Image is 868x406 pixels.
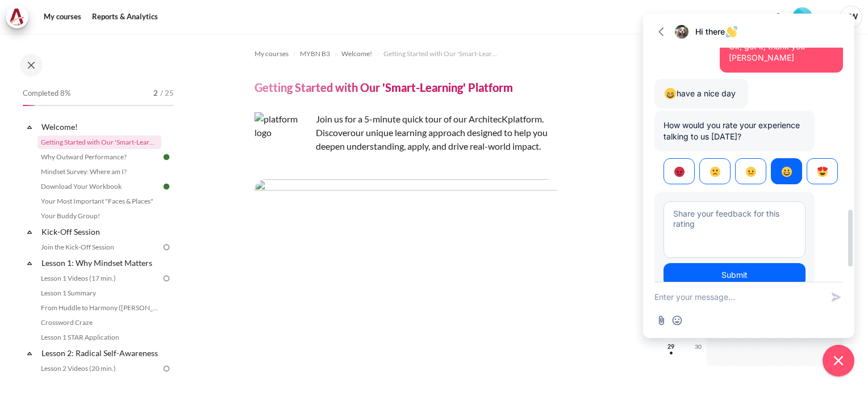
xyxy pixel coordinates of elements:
span: 30 [690,338,707,355]
div: Level #1 [792,6,812,27]
a: Lesson 1 Videos (17 min.) [37,272,161,285]
span: 2 [153,88,158,99]
h4: Getting Started with Our 'Smart-Learning' Platform [254,80,513,95]
span: . [316,127,548,151]
a: My courses [254,47,289,61]
a: Level #1 [788,6,817,27]
a: Lesson 1: Why Mindset Matters [40,255,161,270]
span: Collapse [24,257,35,269]
img: Architeck [9,9,25,26]
span: MYBN B3 [300,49,330,59]
img: Done [161,152,172,162]
span: HW [840,6,862,28]
a: Getting Started with Our 'Smart-Learning' Platform [383,47,497,61]
a: Mindset Survey: Where am I? [37,165,161,179]
div: Show notification window with no new notifications [770,9,787,26]
a: Crossword Craze [37,316,161,329]
a: Welcome! [40,119,161,134]
a: Architeck Architeck [6,6,34,28]
a: Welcome! [341,47,372,61]
span: My courses [254,49,289,59]
a: Lesson 1 Summary [37,286,161,300]
a: Join the Kick-Off Session [37,240,161,254]
span: Collapse [24,121,35,133]
span: 29 [662,338,679,355]
a: MYBN B3 [300,47,330,61]
div: 8% [23,105,35,106]
p: Join us for a 5-minute quick tour of our ArchitecK platform. Discover [254,112,557,153]
a: My courses [40,6,85,28]
span: Welcome! [341,49,372,59]
span: Collapse [24,226,35,238]
img: Done [161,181,172,192]
img: Level #1 [792,7,812,27]
a: Your Buddy Group! [37,209,161,223]
nav: Navigation bar [254,45,557,63]
a: Getting Started with Our 'Smart-Learning' Platform [37,136,161,149]
a: Lesson 2 Videos (20 min.) [37,362,161,375]
a: Kick-Off Session [40,224,161,239]
a: Lesson 1 STAR Application [37,331,161,344]
img: To do [161,273,172,284]
span: / 25 [160,88,174,99]
img: platform logo [254,112,311,168]
a: From Huddle to Harmony ([PERSON_NAME]'s Story) [37,301,161,315]
img: To do [161,363,172,374]
span: Collapse [24,348,35,359]
a: Why Outward Performance? [37,150,161,164]
a: Monday, 29 September events [662,343,679,350]
img: To do [161,242,172,252]
a: Lesson 2: Radical Self-Awareness [40,345,161,361]
a: Download Your Workbook [37,180,161,193]
a: User menu [840,6,862,28]
a: Reports & Analytics [88,6,162,28]
button: Languages [818,9,835,26]
a: Your Most Important "Faces & Places" [37,194,161,208]
span: Getting Started with Our 'Smart-Learning' Platform [383,49,497,59]
span: our unique learning approach designed to help you deepen understanding, apply, and drive real-wor... [316,127,548,151]
span: Completed 8% [23,88,70,99]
